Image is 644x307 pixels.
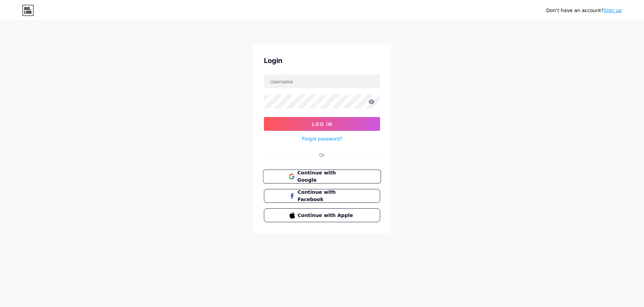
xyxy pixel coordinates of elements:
[264,55,380,66] div: Login
[302,135,342,142] a: Forgot password?
[298,189,355,203] span: Continue with Facebook
[264,189,380,203] button: Continue with Facebook
[264,170,380,183] a: Continue with Google
[264,208,380,222] button: Continue with Apple
[263,170,381,184] button: Continue with Google
[298,212,355,219] span: Continue with Apple
[264,74,380,88] input: Username
[604,8,622,13] a: Sign up
[312,121,332,127] span: Log In
[264,117,380,131] button: Log In
[546,7,622,14] div: Don't have an account?
[297,169,355,184] span: Continue with Google
[319,151,325,159] div: Or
